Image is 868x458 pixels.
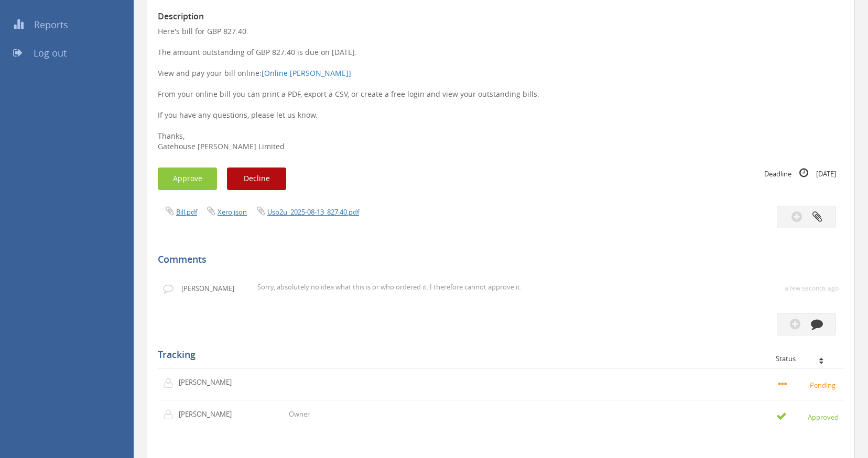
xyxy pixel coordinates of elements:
[257,282,624,292] p: Sorry, absolutely no idea what this is or who ordered it. I therefore cannot approve it.
[163,409,179,420] img: user-icon.png
[34,47,67,59] span: Log out
[176,207,197,217] a: Bill.pdf
[785,284,839,293] small: a few seconds ago
[776,411,839,422] small: Approved
[227,167,286,190] button: Decline
[764,167,836,179] small: Deadline [DATE]
[158,26,844,152] p: Here's bill for GBP 827.40. The amount outstanding of GBP 827.40 is due on [DATE]. View and pay y...
[218,207,247,217] a: Xero.json
[34,18,68,31] span: Reports
[778,379,839,390] small: Pending
[776,355,836,362] div: Status
[179,409,239,419] p: [PERSON_NAME]
[289,409,310,419] p: Owner
[163,378,179,388] img: user-icon.png
[158,12,844,21] h3: Description
[158,167,217,190] button: Approve
[158,254,836,265] h5: Comments
[262,68,351,78] a: [Online [PERSON_NAME]]
[179,377,239,387] p: [PERSON_NAME]
[181,284,241,294] p: [PERSON_NAME]
[267,207,359,217] a: Usb2u_2025-08-13_827.40.pdf
[158,350,836,360] h5: Tracking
